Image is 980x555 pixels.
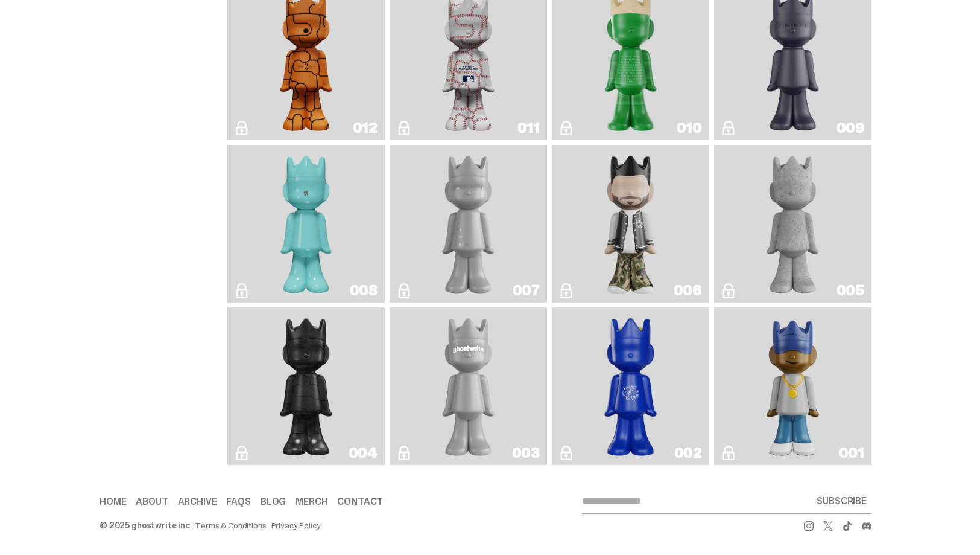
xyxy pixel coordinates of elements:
div: 005 [836,283,864,298]
img: Rocky's Matcha [599,312,663,460]
div: 009 [836,121,864,135]
div: 004 [349,446,378,460]
a: Rocky's Matcha [559,312,702,460]
div: © 2025 ghostwrite inc [100,521,190,530]
div: 006 [674,283,702,298]
img: Toy Store [274,312,338,460]
a: ghost repose [397,150,540,298]
button: SUBSCRIBE [812,489,871,513]
div: 008 [350,283,378,298]
div: 010 [677,121,702,135]
a: Concrete [721,150,864,298]
div: 003 [512,446,540,460]
a: Contact [337,497,383,507]
a: Archive [178,497,217,507]
img: ghostwriter [437,312,501,460]
img: Concrete [761,150,825,298]
a: About [136,497,168,507]
a: ghostwriter [397,312,540,460]
a: Privacy Policy [271,521,321,530]
div: 011 [517,121,540,135]
img: Eastside Golf [761,312,824,460]
a: Eastside Golf [721,312,864,460]
img: ghost repose [437,150,501,298]
a: Robin [235,150,378,298]
a: FAQs [226,497,250,507]
img: Robin [274,150,338,298]
a: Blog [261,497,286,507]
div: 012 [353,121,378,135]
a: Toy Store [235,312,378,460]
div: 001 [839,446,864,460]
a: Home [100,497,126,507]
div: 002 [674,446,702,460]
a: Merch [296,497,327,507]
img: Amiri [599,150,663,298]
div: 007 [513,283,540,298]
a: Amiri [559,150,702,298]
a: Terms & Conditions [195,521,266,530]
